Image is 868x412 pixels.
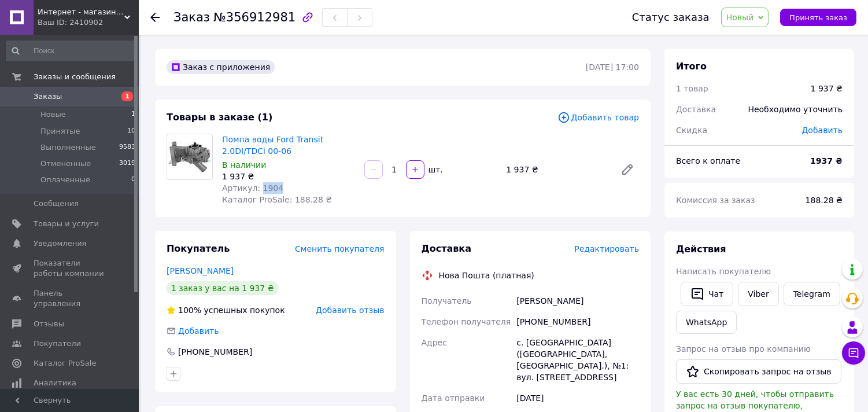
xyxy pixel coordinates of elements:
[514,388,641,409] div: [DATE]
[806,196,843,205] span: 188.28 ₴
[780,9,856,26] button: Принять заказ
[676,311,737,334] a: WhatsApp
[557,111,639,124] span: Добавить товар
[436,270,537,281] div: Нова Пошта (платная)
[676,344,811,354] span: Запрос на отзыв про компанию
[167,112,272,123] span: Товары в заказе (1)
[40,175,90,185] span: Оплаченные
[38,17,139,28] div: Ваш ID: 2410902
[676,156,740,165] span: Всего к оплате
[514,332,641,388] div: с. [GEOGRAPHIC_DATA] ([GEOGRAPHIC_DATA], [GEOGRAPHIC_DATA].), №1: вул. [STREET_ADDRESS]
[681,282,733,306] button: Чат
[121,91,133,101] span: 1
[811,83,843,94] div: 1 937 ₴
[127,126,135,137] span: 10
[676,105,716,114] span: Доставка
[173,10,210,24] span: Заказ
[119,142,135,153] span: 9583
[422,243,472,254] span: Доставка
[178,326,219,336] span: Добавить
[842,341,865,365] button: Чат с покупателем
[34,378,76,388] span: Аналитика
[422,393,485,403] span: Дата отправки
[784,282,840,306] a: Telegram
[6,41,136,61] input: Поиск
[422,296,472,306] span: Получатель
[34,339,81,349] span: Покупатели
[316,306,384,315] span: Добавить отзыв
[574,244,639,253] span: Редактировать
[676,61,707,72] span: Итого
[726,13,754,22] span: Новый
[167,139,212,174] img: Помпа воды Ford Transit 2.0DI/TDCi 00-06
[167,281,279,295] div: 1 заказ у вас на 1 937 ₴
[34,198,79,209] span: Сообщения
[810,156,843,165] b: 1937 ₴
[741,97,849,122] div: Необходимо уточнить
[167,243,230,254] span: Покупатель
[34,219,99,229] span: Товары и услуги
[222,135,323,156] a: Помпа воды Ford Transit 2.0DI/TDCi 00-06
[676,84,708,93] span: 1 товар
[422,317,511,326] span: Телефон получателя
[177,346,253,358] div: [PHONE_NUMBER]
[150,12,160,23] div: Вернуться назад
[34,319,64,329] span: Отзывы
[40,109,66,120] span: Новые
[34,288,107,309] span: Панель управления
[426,164,444,175] div: шт.
[167,60,275,74] div: Заказ с приложения
[34,91,62,102] span: Заказы
[178,306,201,315] span: 100%
[295,244,384,253] span: Сменить покупателя
[222,171,355,182] div: 1 937 ₴
[738,282,778,306] a: Viber
[676,359,841,384] button: Скопировать запрос на отзыв
[632,12,710,23] div: Статус заказа
[131,109,135,120] span: 1
[222,195,332,204] span: Каталог ProSale: 188.28 ₴
[213,10,296,24] span: №356912981
[167,304,285,316] div: успешных покупок
[34,258,107,279] span: Показатели работы компании
[167,266,234,275] a: [PERSON_NAME]
[676,126,707,135] span: Скидка
[676,244,726,255] span: Действия
[40,142,96,153] span: Выполненные
[34,238,86,249] span: Уведомления
[222,160,266,170] span: В наличии
[616,158,639,181] a: Редактировать
[514,311,641,332] div: [PHONE_NUMBER]
[38,7,124,17] span: Интернет - магазин автозапчастей "Руслан Авто" ruslanavto.com.ua
[34,358,96,369] span: Каталог ProSale
[131,175,135,185] span: 0
[34,72,116,82] span: Заказы и сообщения
[676,196,755,205] span: Комиссия за заказ
[676,267,771,276] span: Написать покупателю
[119,159,135,169] span: 3019
[802,126,843,135] span: Добавить
[789,13,847,22] span: Принять заказ
[514,290,641,311] div: [PERSON_NAME]
[501,161,611,178] div: 1 937 ₴
[40,126,80,137] span: Принятые
[586,62,639,72] time: [DATE] 17:00
[222,183,283,193] span: Артикул: 1904
[422,338,447,347] span: Адрес
[40,159,91,169] span: Отмененные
